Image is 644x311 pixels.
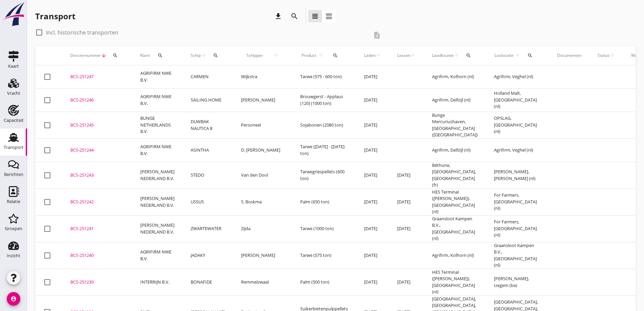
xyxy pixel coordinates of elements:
[424,188,486,215] td: HES Terminal ([PERSON_NAME]), [GEOGRAPHIC_DATA] (nl)
[132,242,183,269] td: AGRIFIRM NWE B.V.
[424,269,486,295] td: HES Terminal ([PERSON_NAME]), [GEOGRAPHIC_DATA] (nl)
[292,88,356,112] td: Brouwgerst - Applaus (120) (1000 ton)
[598,52,610,59] span: Status
[486,65,549,89] td: Agrifirm, Veghel (nl)
[183,269,233,295] td: BONAFIDE
[292,65,356,89] td: Tarwe (575 - 600 ton)
[424,65,486,89] td: Agrifirm, Kolhorn (nl)
[424,162,486,188] td: Béthune, [GEOGRAPHIC_DATA], [GEOGRAPHIC_DATA] (fr)
[132,215,183,242] td: [PERSON_NAME] NEDERLAND B.V.
[233,138,292,162] td: D. [PERSON_NAME]
[333,53,338,58] i: search
[486,88,549,112] td: Holland Malt, [GEOGRAPHIC_DATA] (nl)
[486,242,549,269] td: Graansloot Kampen B.V., [GEOGRAPHIC_DATA] (nl)
[292,269,356,295] td: Palm (500 ton)
[183,65,233,89] td: CARMEN
[274,12,282,20] i: download
[201,53,207,58] i: arrow_upward
[311,12,319,20] i: view_headline
[494,52,514,59] span: Loslocatie
[356,162,389,188] td: [DATE]
[7,199,20,204] div: Relatie
[70,172,124,179] div: BCS-251243
[233,65,292,89] td: Wijkstra
[610,53,615,58] i: arrow_upward
[7,91,20,95] div: Vracht
[292,112,356,138] td: Sojabonen (2080 ton)
[356,269,389,295] td: [DATE]
[1,2,26,27] img: logo-small.a267ee39.svg
[356,88,389,112] td: [DATE]
[70,147,124,154] div: BCS-251244
[410,53,416,58] i: arrow_upward
[292,162,356,188] td: Tarwegriespellets (600 ton)
[397,52,410,59] span: Lossen
[70,97,124,104] div: BCS-251246
[233,269,292,295] td: Remmelzwaal
[101,53,106,58] i: arrow_downward
[233,88,292,112] td: [PERSON_NAME]
[4,172,23,177] div: Berichten
[356,188,389,215] td: [DATE]
[132,65,183,89] td: AGRIFIRM NWE B.V.
[424,242,486,269] td: Agrifirm, Kolhorn (nl)
[364,52,376,59] span: Laden
[486,215,549,242] td: For Farmers, [GEOGRAPHIC_DATA] (nl)
[132,188,183,215] td: [PERSON_NAME] NEDERLAND B.V.
[183,215,233,242] td: ZWARTEWATER
[70,73,124,80] div: BCS-251247
[233,242,292,269] td: [PERSON_NAME]
[268,53,284,58] i: arrow_upward
[7,253,20,258] div: Inzicht
[233,215,292,242] td: Zijda
[158,53,163,58] i: search
[290,12,299,20] i: search
[300,52,317,59] span: Product
[70,122,124,129] div: BCS-251245
[424,88,486,112] td: Agrifirm, Delfzijl (nl)
[132,88,183,112] td: AGRIFIRM NWE B.V.
[183,162,233,188] td: STEDO
[356,65,389,89] td: [DATE]
[389,188,424,215] td: [DATE]
[241,52,268,59] span: Schipper
[514,53,521,58] i: arrow_upward
[356,112,389,138] td: [DATE]
[183,112,233,138] td: DUWBAK NAUTICA 8
[527,53,533,58] i: search
[486,138,549,162] td: Agrifirm, Veghel (nl)
[454,53,460,58] i: arrow_upward
[4,118,24,123] div: Capaciteit
[432,52,454,59] span: Laadlocatie
[389,162,424,188] td: [DATE]
[70,52,101,59] span: Dossiernummer
[292,242,356,269] td: Tarwe (575 ton)
[8,64,19,68] div: Kaart
[70,252,124,259] div: BCS-251240
[233,188,292,215] td: S. Boskma
[70,279,124,286] div: BCS-251239
[486,162,549,188] td: [PERSON_NAME], [PERSON_NAME] (nl)
[233,162,292,188] td: Van den Dool
[557,52,581,59] div: Documenten
[486,269,549,295] td: [PERSON_NAME], Izegem (be)
[5,226,22,231] div: Groepen
[70,199,124,205] div: BCS-251242
[132,269,183,295] td: INTERRIJN B.V.
[356,242,389,269] td: [DATE]
[213,53,218,58] i: search
[132,138,183,162] td: AGRIFIRM NWE B.V.
[191,52,201,59] span: Schip
[233,112,292,138] td: Personeel
[389,215,424,242] td: [DATE]
[292,215,356,242] td: Tarwe (1000 ton)
[183,138,233,162] td: ASINTHA
[486,188,549,215] td: For Farmers, [GEOGRAPHIC_DATA] (nl)
[35,11,75,22] div: Transport
[183,188,233,215] td: USSUS
[317,53,326,58] i: arrow_upward
[46,29,118,36] label: Incl. historische transporten
[424,138,486,162] td: Agrifirm, Delfzijl (nl)
[70,225,124,232] div: BCS-251241
[132,112,183,138] td: BUNGE NETHERLANDS B.V.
